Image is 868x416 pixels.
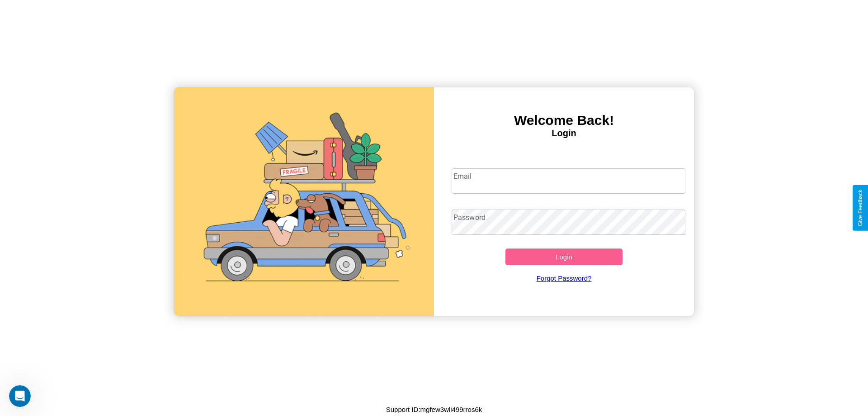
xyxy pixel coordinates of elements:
[857,190,863,226] div: Give Feedback
[434,128,694,139] h4: Login
[386,403,482,416] p: Support ID: mgfew3wli499rros6k
[9,385,31,407] iframe: Intercom live chat
[505,249,623,265] button: Login
[447,265,681,291] a: Forgot Password?
[434,113,694,128] h3: Welcome Back!
[174,87,434,316] img: gif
